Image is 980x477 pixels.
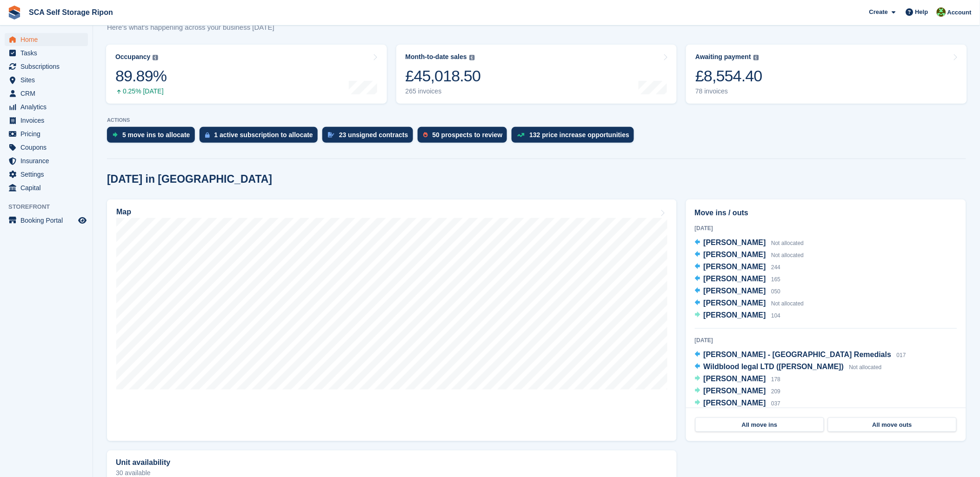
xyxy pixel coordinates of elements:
span: [PERSON_NAME] [704,287,766,295]
span: 104 [771,312,780,319]
div: 132 price increase opportunities [529,131,629,139]
a: menu [5,168,88,181]
span: [PERSON_NAME] [704,275,766,283]
a: menu [5,87,88,100]
span: [PERSON_NAME] [704,238,766,246]
span: 209 [771,388,780,395]
h2: Move ins / outs [695,207,957,219]
a: menu [5,154,88,167]
a: All move ins [695,417,824,432]
span: Booking Portal [20,214,76,227]
a: Preview store [77,215,88,226]
div: 89.89% [115,66,167,86]
div: £45,018.50 [406,66,481,86]
span: [PERSON_NAME] [704,311,766,319]
a: [PERSON_NAME] - [GEOGRAPHIC_DATA] Remedials 017 [695,349,906,361]
a: [PERSON_NAME] 165 [695,273,781,285]
img: prospect-51fa495bee0391a8d652442698ab0144808aea92771e9ea1ae160a38d050c398.svg [423,132,428,138]
p: 30 available [116,470,668,476]
span: Help [915,7,928,17]
a: menu [5,73,88,86]
a: 1 active subscription to allocate [200,127,322,147]
span: 017 [897,352,906,358]
div: £8,554.40 [695,66,762,86]
a: Awaiting payment £8,554.40 78 invoices [686,45,967,104]
span: 165 [771,276,780,283]
span: Invoices [20,114,76,127]
span: Home [20,33,76,46]
span: Pricing [20,127,76,140]
div: [DATE] [695,336,957,344]
a: menu [5,181,88,194]
span: Coupons [20,141,76,154]
span: [PERSON_NAME] [704,399,766,407]
a: Wildblood legal LTD ([PERSON_NAME]) Not allocated [695,361,882,373]
span: Account [947,8,972,17]
a: menu [5,141,88,154]
span: [PERSON_NAME] - [GEOGRAPHIC_DATA] Remedials [704,351,892,358]
div: 265 invoices [406,87,481,95]
div: 0.25% [DATE] [115,87,167,95]
span: Insurance [20,154,76,167]
span: 037 [771,400,780,407]
div: Month-to-date sales [406,53,467,61]
img: active_subscription_to_allocate_icon-d502201f5373d7db506a760aba3b589e785aa758c864c3986d89f69b8ff3... [205,132,210,138]
a: [PERSON_NAME] 178 [695,373,781,385]
a: Map [107,199,677,441]
p: ACTIONS [107,117,966,123]
a: menu [5,46,88,60]
a: Month-to-date sales £45,018.50 265 invoices [396,45,677,104]
span: Not allocated [849,364,882,371]
div: 1 active subscription to allocate [214,131,313,139]
span: 178 [771,376,780,383]
a: menu [5,114,88,127]
a: [PERSON_NAME] 037 [695,397,781,410]
a: [PERSON_NAME] Not allocated [695,298,804,310]
span: Not allocated [771,252,804,258]
p: Here's what's happening across your business [DATE] [107,22,284,33]
span: [PERSON_NAME] [704,299,766,307]
span: [PERSON_NAME] [704,251,766,258]
div: 50 prospects to review [433,131,503,139]
img: icon-info-grey-7440780725fd019a000dd9b08b2336e03edf1995a4989e88bcd33f0948082b44.svg [153,55,158,60]
span: Not allocated [771,240,804,246]
h2: Unit availability [116,458,170,467]
span: [PERSON_NAME] [704,263,766,271]
a: menu [5,214,88,227]
span: Capital [20,181,76,194]
a: [PERSON_NAME] 244 [695,261,781,273]
div: [DATE] [695,224,957,232]
a: [PERSON_NAME] Not allocated [695,249,804,261]
a: 132 price increase opportunities [512,127,639,147]
a: 50 prospects to review [418,127,512,147]
a: 23 unsigned contracts [322,127,418,147]
span: CRM [20,87,76,100]
a: [PERSON_NAME] 104 [695,310,781,322]
img: move_ins_to_allocate_icon-fdf77a2bb77ea45bf5b3d319d69a93e2d87916cf1d5bf7949dd705db3b84f3ca.svg [113,132,118,138]
span: Settings [20,168,76,181]
a: menu [5,127,88,140]
span: Wildblood legal LTD ([PERSON_NAME]) [704,363,844,371]
a: 5 move ins to allocate [107,127,200,147]
span: [PERSON_NAME] [704,387,766,395]
div: 78 invoices [695,87,762,95]
div: Occupancy [115,53,150,61]
a: All move outs [828,417,957,432]
a: menu [5,33,88,46]
img: stora-icon-8386f47178a22dfd0bd8f6a31ec36ba5ce8667c1dd55bd0f319d3a0aa187defe.svg [7,6,21,20]
a: Occupancy 89.89% 0.25% [DATE] [106,45,387,104]
img: contract_signature_icon-13c848040528278c33f63329250d36e43548de30e8caae1d1a13099fd9432cc5.svg [328,132,334,138]
h2: [DATE] in [GEOGRAPHIC_DATA] [107,173,272,185]
span: 050 [771,288,780,295]
div: 23 unsigned contracts [339,131,408,139]
div: 5 move ins to allocate [122,131,190,139]
span: 244 [771,264,780,271]
span: Not allocated [771,300,804,307]
span: Sites [20,73,76,86]
img: icon-info-grey-7440780725fd019a000dd9b08b2336e03edf1995a4989e88bcd33f0948082b44.svg [753,55,759,60]
img: icon-info-grey-7440780725fd019a000dd9b08b2336e03edf1995a4989e88bcd33f0948082b44.svg [469,55,475,60]
span: Storefront [8,202,93,212]
img: Kelly Neesham [937,7,946,17]
span: [PERSON_NAME] [704,375,766,383]
span: Tasks [20,46,76,60]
